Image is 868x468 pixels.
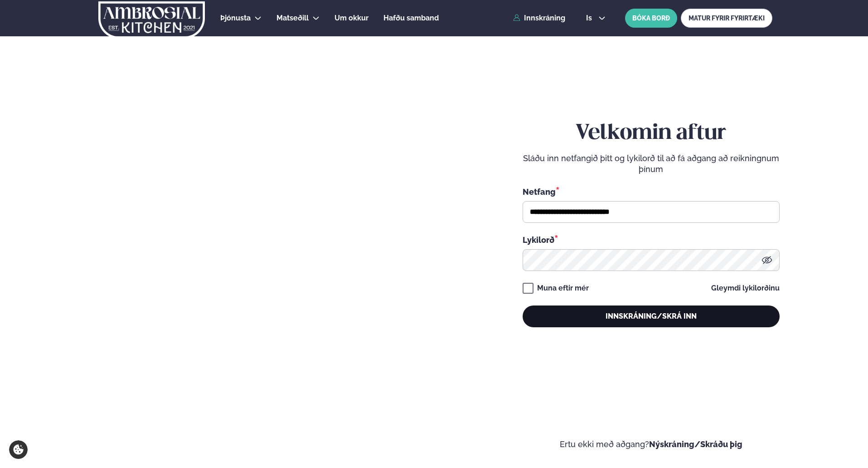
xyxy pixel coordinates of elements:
[27,305,215,381] h2: Velkomin á Ambrosial kitchen!
[461,439,841,450] p: Ertu ekki með aðgang?
[523,121,780,146] h2: Velkomin aftur
[513,14,565,22] a: Innskráning
[383,14,439,22] span: Hafðu samband
[711,285,780,292] a: Gleymdi lykilorðinu
[625,9,677,28] button: BÓKA BORÐ
[276,14,309,22] span: Matseðill
[579,15,613,22] button: is
[649,439,742,449] a: Nýskráning/Skráðu þig
[335,13,369,24] a: Um okkur
[523,234,780,246] div: Lykilorð
[335,14,369,22] span: Um okkur
[9,440,28,459] a: Cookie settings
[220,14,251,22] span: Þjónusta
[276,13,309,24] a: Matseðill
[523,305,780,327] button: Innskráning/Skrá inn
[383,13,439,24] a: Hafðu samband
[523,153,780,175] p: Sláðu inn netfangið þitt og lykilorð til að fá aðgang að reikningnum þínum
[220,13,251,24] a: Þjónusta
[523,186,780,197] div: Netfang
[681,9,772,28] a: MATUR FYRIR FYRIRTÆKI
[97,1,206,39] img: logo
[27,392,215,414] p: Ef eitthvað sameinar fólk, þá er [PERSON_NAME] matarferðalag.
[586,15,595,22] span: is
